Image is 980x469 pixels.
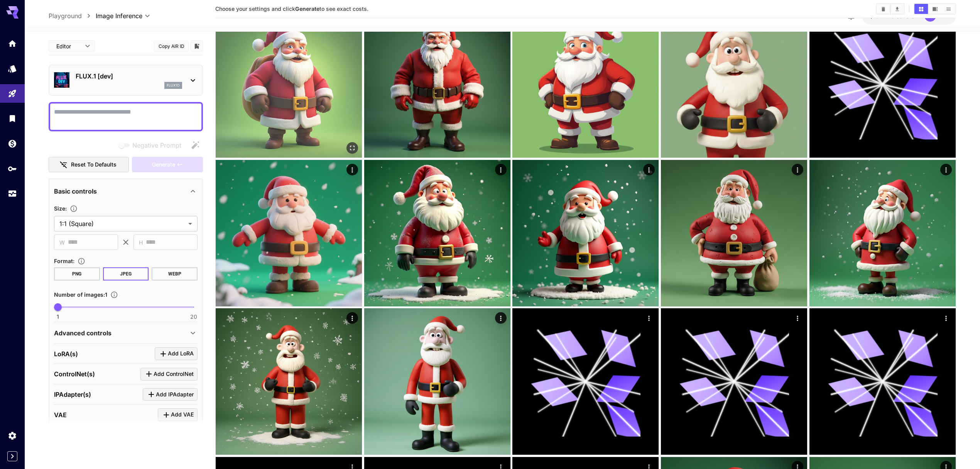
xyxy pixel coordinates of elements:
[54,182,198,201] div: Basic controls
[190,313,197,321] span: 20
[143,388,198,401] button: Click to add IPAdapter
[139,238,143,247] span: H
[940,312,952,324] div: Actions
[154,41,189,52] button: Copy AIR ID
[54,369,95,379] p: ControlNet(s)
[171,410,194,420] span: Add VAE
[8,114,17,123] div: Library
[54,258,74,264] span: Format :
[56,42,80,50] span: Editor
[117,140,188,150] span: Negative prompts are not compatible with the selected model.
[193,41,200,51] button: Add to library
[928,4,942,14] button: Show media in video view
[8,64,17,73] div: Models
[59,219,185,228] span: 1:1 (Square)
[168,349,194,359] span: Add LoRA
[870,13,891,19] span: $131.49
[167,83,180,88] p: flux1d
[59,238,65,247] span: W
[216,11,362,158] img: 2Q==
[914,4,928,14] button: Show media in grid view
[49,157,129,173] button: Reset to defaults
[54,324,198,342] div: Advanced controls
[54,68,198,92] div: FLUX.1 [dev]flux1d
[364,11,510,158] img: 9k=
[140,368,198,381] button: Click to add ControlNet
[8,89,17,99] div: Playground
[661,11,807,158] img: Z
[8,431,17,440] div: Settings
[156,390,194,399] span: Add IPAdapter
[54,267,100,280] button: PNG
[364,308,510,455] img: Z
[54,390,91,399] p: IPAdapter(s)
[644,312,655,324] div: Actions
[57,313,59,321] span: 1
[74,257,88,265] button: Choose the file format for the output image.
[512,160,659,306] img: 2Q==
[76,71,182,81] p: FLUX.1 [dev]
[54,291,107,298] span: Number of images : 1
[8,39,17,48] div: Home
[364,160,510,306] img: 2Q==
[54,410,67,420] p: VAE
[54,205,67,212] span: Size :
[54,187,97,196] p: Basic controls
[103,267,149,280] button: JPEG
[54,349,78,359] p: LoRA(s)
[152,267,198,280] button: WEBP
[49,11,96,20] nav: breadcrumb
[914,3,956,15] div: Show media in grid viewShow media in video viewShow media in list view
[940,164,952,175] div: Actions
[346,312,358,324] div: Actions
[8,164,17,173] div: API Keys
[295,5,319,12] b: Generate
[155,347,198,360] button: Click to add LoRA
[132,141,181,150] span: Negative Prompt
[8,189,17,199] div: Usage
[891,13,918,19] span: credits left
[644,164,655,175] div: Actions
[49,11,82,20] a: Playground
[154,369,194,379] span: Add ControlNet
[158,408,198,421] button: Click to add VAE
[661,160,807,306] img: 2Q==
[107,291,121,299] button: Specify how many images to generate in a single request. Each image generation will be charged se...
[809,160,956,306] img: 2Q==
[96,11,142,20] span: Image Inference
[495,312,507,324] div: Actions
[346,164,358,175] div: Actions
[495,164,507,175] div: Actions
[216,160,362,306] img: 9k=
[215,5,368,12] span: Choose your settings and click to see exact costs.
[942,4,955,14] button: Show media in list view
[54,328,112,338] p: Advanced controls
[67,205,81,212] button: Adjust the dimensions of the generated image by specifying its width and height in pixels, or sel...
[877,4,890,14] button: Clear All
[792,164,803,175] div: Actions
[792,312,803,324] div: Actions
[216,308,362,455] img: 9k=
[8,139,17,148] div: Wallet
[890,4,904,14] button: Download All
[7,451,17,461] button: Expand sidebar
[346,142,358,154] div: Open in fullscreen
[512,11,659,158] img: Z
[876,3,905,15] div: Clear AllDownload All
